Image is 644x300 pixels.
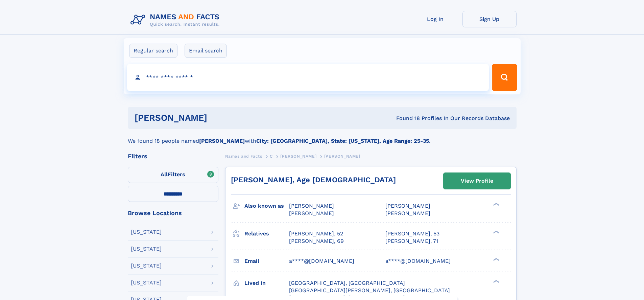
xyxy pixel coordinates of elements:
label: Filters [128,167,218,183]
a: Names and Facts [225,152,262,160]
label: Regular search [129,44,177,58]
div: Filters [128,153,218,159]
a: Log In [408,11,462,27]
h3: Email [244,255,289,267]
span: [PERSON_NAME] [289,210,334,216]
div: [US_STATE] [131,229,162,235]
h3: Relatives [244,228,289,239]
input: search input [127,64,489,91]
span: [GEOGRAPHIC_DATA], [GEOGRAPHIC_DATA] [289,280,405,286]
a: [PERSON_NAME] [280,152,316,160]
div: We found 18 people named with . [128,129,517,145]
h3: Also known as [244,200,289,212]
a: [PERSON_NAME], 71 [385,237,438,245]
div: [US_STATE] [131,246,162,252]
span: C [270,154,273,159]
div: ❯ [492,230,500,234]
div: ❯ [492,202,500,207]
img: Logo Names and Facts [128,11,225,29]
a: [PERSON_NAME], 69 [289,237,344,245]
a: View Profile [444,173,510,189]
b: City: [GEOGRAPHIC_DATA], State: [US_STATE], Age Range: 25-35 [256,138,429,144]
span: [PERSON_NAME] [385,203,430,209]
b: [PERSON_NAME] [199,138,245,144]
div: Found 18 Profiles In Our Records Database [302,115,510,122]
span: [PERSON_NAME] [289,203,334,209]
div: ❯ [492,279,500,283]
span: [GEOGRAPHIC_DATA][PERSON_NAME], [GEOGRAPHIC_DATA] [289,287,450,294]
span: [PERSON_NAME] [324,154,360,159]
button: Search Button [492,64,517,91]
a: [PERSON_NAME], 53 [385,230,439,237]
h3: Lived in [244,277,289,289]
div: [US_STATE] [131,280,162,285]
span: [PERSON_NAME] [280,154,316,159]
div: View Profile [461,173,493,189]
a: [PERSON_NAME], 52 [289,230,343,237]
div: ❯ [492,257,500,261]
span: All [161,171,168,178]
a: C [270,152,273,160]
a: [PERSON_NAME], Age [DEMOGRAPHIC_DATA] [231,176,396,184]
span: [PERSON_NAME] [385,210,430,216]
label: Email search [185,44,227,58]
h1: [PERSON_NAME] [135,114,302,122]
div: Browse Locations [128,210,218,216]
a: Sign Up [462,11,517,27]
div: [US_STATE] [131,263,162,269]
